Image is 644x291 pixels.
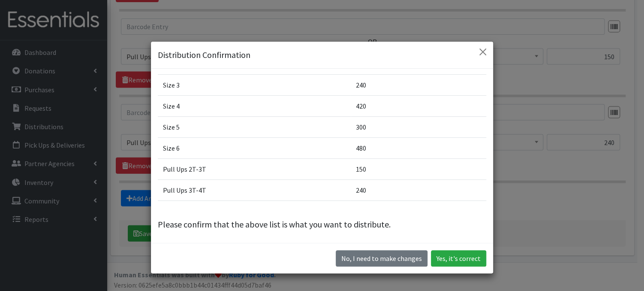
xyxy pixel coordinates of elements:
[351,95,486,116] td: 420
[351,116,486,137] td: 300
[431,250,486,267] button: Yes, it's correct
[351,158,486,179] td: 150
[351,137,486,158] td: 480
[351,179,486,200] td: 240
[158,158,351,179] td: Pull Ups 2T-3T
[158,179,351,200] td: Pull Ups 3T-4T
[158,137,351,158] td: Size 6
[158,218,486,231] p: Please confirm that the above list is what you want to distribute.
[336,250,427,267] button: No I need to make changes
[158,74,351,95] td: Size 3
[351,74,486,95] td: 240
[476,45,490,59] button: Close
[158,116,351,137] td: Size 5
[158,48,250,61] h5: Distribution Confirmation
[158,95,351,116] td: Size 4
